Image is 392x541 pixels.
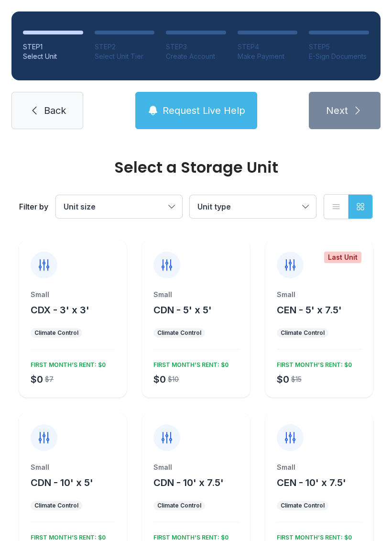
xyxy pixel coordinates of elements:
button: Unit type [190,195,316,218]
div: Climate Control [157,502,201,509]
div: STEP 5 [309,42,369,52]
div: E-Sign Documents [309,52,369,61]
span: CDX - 3' x 3' [31,304,89,316]
div: FIRST MONTH’S RENT: $0 [27,357,106,369]
div: FIRST MONTH’S RENT: $0 [150,357,229,369]
div: Small [31,290,115,299]
button: CEN - 5' x 7.5' [277,303,342,317]
div: Select Unit Tier [95,52,155,61]
div: Climate Control [34,502,78,509]
div: Filter by [19,201,48,212]
span: Back [44,104,66,117]
div: Climate Control [157,329,201,337]
div: Select a Storage Unit [19,160,373,175]
div: Climate Control [281,329,325,337]
span: Unit type [197,202,231,211]
div: $15 [291,375,302,384]
button: Unit size [56,195,182,218]
div: Climate Control [34,329,78,337]
button: CDN - 10' x 5' [31,476,93,489]
div: Last Unit [324,252,361,263]
div: Small [153,463,238,472]
div: $0 [277,373,289,386]
div: STEP 2 [95,42,155,52]
span: CDN - 10' x 7.5' [153,477,224,488]
div: Climate Control [281,502,325,509]
button: CDN - 10' x 7.5' [153,476,224,489]
div: Small [277,463,361,472]
span: Unit size [64,202,96,211]
span: CDN - 5' x 5' [153,304,212,316]
button: CEN - 10' x 7.5' [277,476,346,489]
div: Make Payment [238,52,298,61]
div: STEP 4 [238,42,298,52]
div: FIRST MONTH’S RENT: $0 [273,357,352,369]
div: STEP 3 [166,42,226,52]
div: Select Unit [23,52,83,61]
div: Small [277,290,361,299]
div: Small [153,290,238,299]
span: CEN - 10' x 7.5' [277,477,346,488]
div: STEP 1 [23,42,83,52]
button: CDX - 3' x 3' [31,303,89,317]
button: CDN - 5' x 5' [153,303,212,317]
div: Small [31,463,115,472]
div: $0 [153,373,166,386]
div: $7 [45,375,54,384]
div: Create Account [166,52,226,61]
span: CDN - 10' x 5' [31,477,93,488]
div: $0 [31,373,43,386]
div: $10 [168,375,179,384]
span: Next [326,104,348,117]
span: Request Live Help [163,104,245,117]
span: CEN - 5' x 7.5' [277,304,342,316]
